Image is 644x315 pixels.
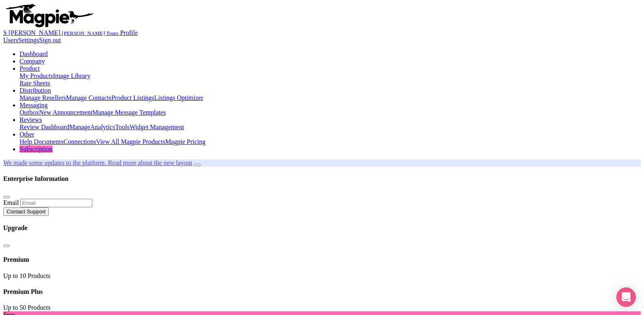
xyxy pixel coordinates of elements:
a: Tools [115,124,129,130]
button: Close announcement [194,164,201,166]
a: Product [20,65,40,72]
a: Help Documents [20,138,63,145]
img: logo-ab69f6fb50320c5b225c76a69d11143b.png [3,3,95,28]
a: Distribution [20,87,51,94]
small: [PERSON_NAME] Tours [62,30,118,36]
a: Manage [69,124,90,130]
a: Profile [120,29,138,36]
a: Settings [18,37,39,43]
h4: Enterprise Information [3,175,641,182]
div: Up to 50 Products [3,304,641,311]
a: We made some updates to the platform. Read more about the new layout [3,159,192,166]
a: Subscription [20,146,52,152]
button: Close [3,196,10,198]
a: View All Magpie Products [96,138,165,145]
button: Close [3,245,10,247]
button: Contact Support [3,207,49,216]
a: Reviews [20,116,42,123]
a: Product Listings [111,94,154,101]
div: Up to 10 Products [3,272,641,280]
a: Connections [63,138,96,145]
a: Review Dashboard [20,124,69,130]
a: Magpie Pricing [165,138,205,145]
h4: Upgrade [3,224,641,232]
a: Manage Contacts [66,94,111,101]
a: Image Library [53,72,90,79]
div: Open Intercom Messenger [616,287,636,307]
h4: Premium [3,256,641,263]
a: Messaging [20,102,48,109]
a: Manage Resellers [20,94,66,101]
a: Manage Message Templates [92,109,166,116]
a: Users [3,37,18,43]
input: Email [20,199,92,207]
a: Outbox [20,109,39,116]
label: Email [3,199,19,206]
a: Company [20,58,45,65]
a: Sign out [39,37,61,43]
span: [PERSON_NAME] [9,29,60,36]
a: Rate Sheets [20,80,50,87]
a: Dashboard [20,50,48,57]
a: Other [20,131,34,138]
h4: Premium Plus [3,288,641,295]
a: Listings Optimizer [154,94,203,101]
span: S [3,29,7,36]
a: Widget Management [129,124,184,130]
a: Analytics [90,124,115,130]
a: New Announcement [39,109,92,116]
a: My Products [20,72,53,79]
a: S [PERSON_NAME] [PERSON_NAME] Tours [3,29,120,36]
